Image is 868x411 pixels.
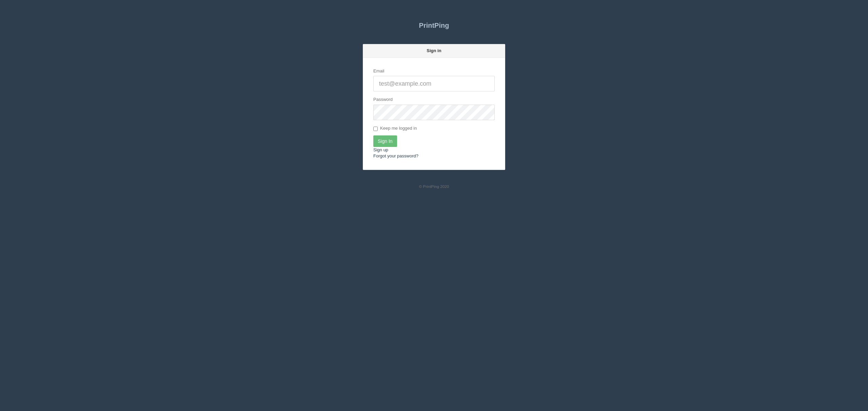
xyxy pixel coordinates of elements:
[373,76,495,91] input: test@example.com
[373,135,397,147] input: Sign In
[419,184,449,189] small: © PrintPing 2020
[373,96,393,103] label: Password
[363,17,505,34] a: PrintPing
[373,127,378,131] input: Keep me logged in
[373,68,384,74] label: Email
[427,48,441,53] strong: Sign in
[373,147,388,152] a: Sign up
[373,153,418,158] a: Forgot your password?
[373,125,417,132] label: Keep me logged in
